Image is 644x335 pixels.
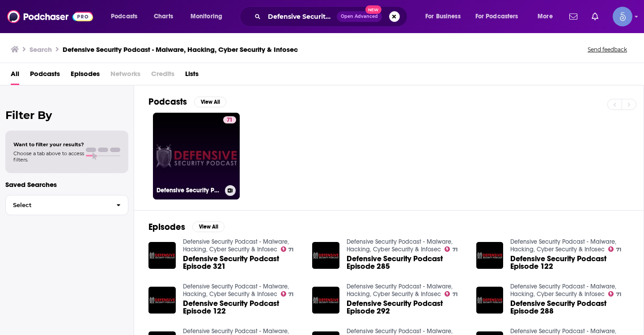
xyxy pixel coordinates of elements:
a: Charts [148,9,178,24]
h2: Podcasts [148,96,187,107]
span: 71 [288,293,293,297]
a: Defensive Security Podcast - Malware, Hacking, Cyber Security & Infosec [347,283,453,298]
button: Open AdvancedNew [337,11,382,22]
span: 71 [616,248,621,252]
span: Select [6,202,109,208]
span: 71 [453,248,458,252]
button: View All [194,97,226,107]
h2: Episodes [148,221,185,233]
a: Defensive Security Podcast - Malware, Hacking, Cyber Security & Infosec [510,283,616,298]
a: Defensive Security Podcast Episode 122 [183,300,302,315]
a: Show notifications dropdown [566,9,581,24]
button: open menu [531,9,564,24]
span: For Business [425,10,461,23]
span: 71 [616,293,621,297]
h3: Defensive Security Podcast - Malware, Hacking, Cyber Security & Infosec [157,187,221,194]
span: Podcasts [111,10,137,23]
img: Podchaser - Follow, Share and Rate Podcasts [7,8,93,25]
a: Lists [185,67,199,85]
img: User Profile [613,7,632,26]
h3: Defensive Security Podcast - Malware, Hacking, Cyber Security & Infosec [63,45,298,54]
span: Charts [154,10,173,23]
h3: Search [30,45,52,54]
a: 71 [281,246,294,252]
span: Logged in as Spiral5-G1 [613,7,632,26]
a: Defensive Security Podcast Episode 292 [347,300,466,315]
span: 71 [453,293,458,297]
a: 71 [608,291,621,297]
button: open menu [184,9,234,24]
img: Defensive Security Podcast Episode 321 [148,242,176,269]
span: For Podcasters [475,10,518,23]
button: open menu [419,9,472,24]
div: Search podcasts, credits, & more... [248,6,416,27]
a: Defensive Security Podcast Episode 122 [510,255,629,270]
button: View All [192,221,225,232]
button: open menu [105,9,149,24]
input: Search podcasts, credits, & more... [264,9,337,24]
a: Episodes [71,67,100,85]
a: Defensive Security Podcast - Malware, Hacking, Cyber Security & Infosec [183,238,289,253]
span: Networks [110,67,140,85]
a: Show notifications dropdown [588,9,602,24]
a: 71 [445,246,458,252]
img: Defensive Security Podcast Episode 285 [312,242,339,269]
a: Podcasts [30,67,60,85]
a: 71 [608,246,621,252]
a: 71 [445,291,458,297]
span: Choose a tab above to access filters. [13,150,84,163]
span: More [538,10,553,23]
span: Want to filter your results? [13,141,84,148]
a: Defensive Security Podcast - Malware, Hacking, Cyber Security & Infosec [183,283,289,298]
button: open menu [470,9,531,24]
a: PodcastsView All [148,96,226,107]
a: Defensive Security Podcast Episode 321 [183,255,302,270]
img: Defensive Security Podcast Episode 122 [148,287,176,314]
img: Defensive Security Podcast Episode 122 [476,242,504,269]
img: Defensive Security Podcast Episode 288 [476,287,504,314]
a: Defensive Security Podcast Episode 288 [510,300,629,315]
a: Defensive Security Podcast - Malware, Hacking, Cyber Security & Infosec [347,238,453,253]
a: 71Defensive Security Podcast - Malware, Hacking, Cyber Security & Infosec [153,113,240,199]
span: Open Advanced [341,14,378,19]
h2: Filter By [5,109,128,122]
p: Saved Searches [5,180,128,189]
a: Defensive Security Podcast Episode 285 [347,255,466,270]
button: Send feedback [585,46,630,53]
a: EpisodesView All [148,221,225,233]
button: Select [5,195,128,215]
span: 71 [227,116,233,125]
span: Monitoring [191,10,222,23]
button: Show profile menu [613,7,632,26]
span: New [365,5,381,14]
span: 71 [288,248,293,252]
a: All [11,67,19,85]
a: 71 [223,116,236,123]
span: Credits [151,67,174,85]
a: Defensive Security Podcast - Malware, Hacking, Cyber Security & Infosec [510,238,616,253]
img: Defensive Security Podcast Episode 292 [312,287,339,314]
a: 71 [281,291,294,297]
